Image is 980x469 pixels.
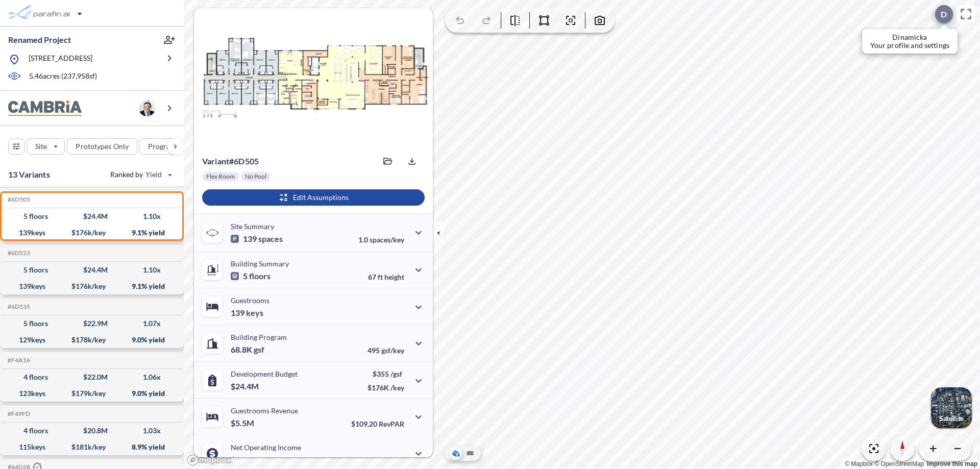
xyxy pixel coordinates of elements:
[231,333,287,341] p: Building Program
[382,456,404,465] span: margin
[450,447,462,459] button: Aerial View
[381,346,404,355] span: gsf/key
[941,10,947,19] p: D
[231,455,256,465] p: $2.2M
[927,460,977,467] a: Improve this map
[367,369,404,378] p: $355
[202,156,229,166] span: Variant
[870,41,949,50] p: Your profile and settings
[145,169,162,180] span: Yield
[231,222,274,231] p: Site Summary
[367,346,404,355] p: 495
[29,71,97,82] p: 5.46 acres ( 237,958 sf)
[351,419,404,428] p: $109.20
[390,369,402,378] span: /gsf
[231,296,269,305] p: Guestrooms
[358,235,404,244] p: 1.0
[67,138,137,155] button: Prototypes Only
[231,443,301,452] p: Net Operating Income
[370,235,404,244] span: spaces/key
[6,357,30,364] h5: Click to copy the code
[870,33,949,41] p: Dinamicka
[231,418,256,428] p: $5.5M
[368,273,404,281] p: 67
[258,234,283,244] span: spaces
[6,250,30,257] h5: Click to copy the code
[187,454,232,466] a: Mapbox homepage
[29,53,92,66] p: [STREET_ADDRESS]
[6,196,30,203] h5: Click to copy the code
[231,234,283,244] p: 139
[293,192,349,203] p: Edit Assumptions
[139,100,155,116] img: user logo
[139,138,194,155] button: Program
[931,387,972,428] button: Switcher ImageSatellite
[231,271,271,281] p: 5
[202,156,259,166] p: # 6d505
[8,34,71,45] p: Renamed Project
[845,460,873,467] a: Mapbox
[367,383,404,392] p: $176K
[874,460,924,467] a: OpenStreetMap
[231,308,263,318] p: 139
[6,410,30,417] h5: Click to copy the code
[206,172,235,181] p: Flex Room
[8,101,82,116] img: BrandImage
[249,271,271,281] span: floors
[246,308,263,318] span: keys
[231,344,264,355] p: 68.8K
[8,168,50,181] p: 13 Variants
[379,419,404,428] span: RevPAR
[254,344,264,355] span: gsf
[939,414,964,423] p: Satellite
[102,166,179,183] button: Ranked by Yield
[245,172,266,181] p: No Pool
[361,456,404,465] p: 40.0%
[231,259,289,268] p: Building Summary
[390,383,404,392] span: /key
[231,369,298,378] p: Development Budget
[464,447,476,459] button: Site Plan
[6,303,30,310] h5: Click to copy the code
[931,387,972,428] img: Switcher Image
[202,189,425,206] button: Edit Assumptions
[378,273,383,281] span: ft
[35,141,47,152] p: Site
[27,138,65,155] button: Site
[76,141,129,152] p: Prototypes Only
[384,273,404,281] span: height
[231,381,260,391] p: $24.4M
[231,406,298,415] p: Guestrooms Revenue
[148,141,177,152] p: Program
